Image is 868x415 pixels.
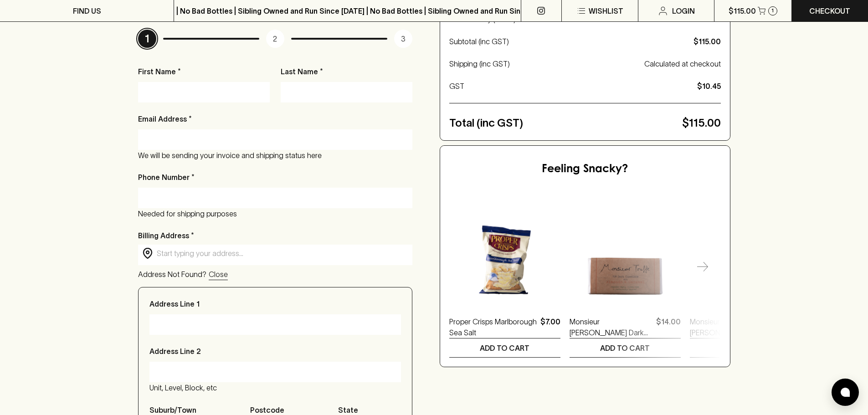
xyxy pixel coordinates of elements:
[841,388,850,397] img: bubble-icon
[542,162,628,177] h5: Feeling Snacky?
[281,66,412,77] p: Last Name *
[149,298,200,309] p: Address Line 1
[266,30,284,48] p: 2
[600,343,650,354] p: ADD TO CART
[672,5,695,16] p: Login
[690,316,773,338] a: Monsieur [PERSON_NAME] Milk Chocolate With Honeycomb Bar
[729,5,756,16] p: $115.00
[589,5,623,16] p: Wishlist
[149,384,217,392] span: Unit, Level, Block, etc
[540,316,560,338] p: $7.00
[690,338,801,357] button: ADD TO CART
[570,196,681,307] img: Monsieur Truffe Dark Chocolate with Almonds & Caramel
[449,338,560,357] button: ADD TO CART
[809,5,850,16] p: Checkout
[209,269,228,280] p: Close
[138,172,195,183] p: Phone Number *
[138,150,412,161] p: We will be sending your invoice and shipping status here
[682,115,721,131] p: $115.00
[449,316,537,338] a: Proper Crisps Marlborough Sea Salt
[449,196,560,307] img: Proper Crisps Marlborough Sea Salt
[138,230,412,241] p: Billing Address *
[73,5,101,16] p: FIND US
[157,248,408,259] input: Start typing your address...
[570,338,681,357] button: ADD TO CART
[138,208,412,219] p: Needed for shipping purposes
[149,346,201,357] p: Address Line 2
[644,58,721,69] p: Calculated at checkout
[138,113,192,124] p: Email Address *
[720,343,770,354] p: ADD TO CART
[138,30,156,48] p: 1
[138,66,270,77] p: First Name *
[480,343,529,354] p: ADD TO CART
[449,81,693,92] p: GST
[449,58,641,69] p: Shipping (inc GST)
[394,30,412,48] p: 3
[656,316,681,338] p: $14.00
[449,36,690,47] p: Subtotal (inc GST)
[771,8,774,13] p: 1
[693,36,721,47] p: $115.00
[697,81,721,92] p: $10.45
[570,316,652,338] a: Monsieur [PERSON_NAME] Dark Chocolate with Almonds & Caramel
[449,115,678,131] p: Total (inc GST)
[138,269,206,280] p: Address Not Found?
